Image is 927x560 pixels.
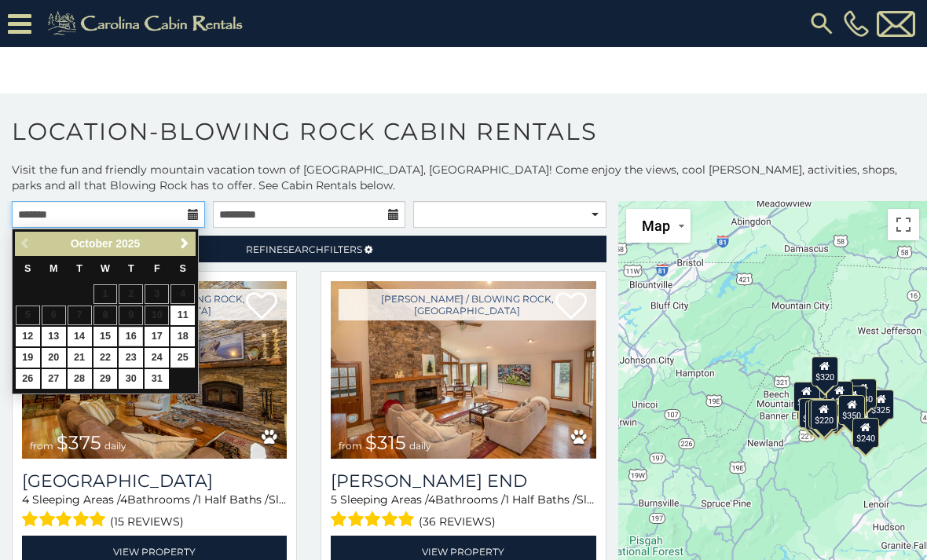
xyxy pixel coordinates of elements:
[812,356,838,386] div: $320
[68,348,92,368] a: 21
[283,243,324,255] span: Search
[93,327,118,346] a: 15
[626,209,691,243] button: Change map style
[104,440,126,452] span: daily
[331,470,595,492] a: [PERSON_NAME] End
[154,263,160,274] span: Friday
[16,327,40,346] a: 12
[145,369,169,389] a: 31
[71,237,113,250] span: October
[30,440,53,452] span: from
[93,369,118,389] a: 29
[799,397,826,427] div: $410
[642,218,670,234] span: Map
[22,492,287,532] div: Sleeping Areas / Bathrooms / Sleeps:
[808,398,835,428] div: $165
[12,236,606,262] a: RefineSearchFilters
[339,440,362,452] span: from
[180,263,186,274] span: Saturday
[16,348,40,368] a: 19
[16,369,40,389] a: 26
[101,263,110,274] span: Wednesday
[339,289,595,320] a: [PERSON_NAME] / Blowing Rock, [GEOGRAPHIC_DATA]
[22,470,287,492] a: [GEOGRAPHIC_DATA]
[145,348,169,368] a: 24
[22,470,287,492] h3: Mountain Song Lodge
[826,380,853,410] div: $150
[145,327,169,346] a: 17
[331,492,595,532] div: Sleeping Areas / Bathrooms / Sleeps:
[68,327,92,346] a: 14
[811,399,837,429] div: $220
[178,237,191,250] span: Next
[120,492,127,507] span: 4
[850,379,877,408] div: $930
[42,369,66,389] a: 27
[170,348,195,368] a: 25
[42,327,66,346] a: 13
[68,369,92,389] a: 28
[419,511,496,532] span: (36 reviews)
[428,492,435,507] span: 4
[22,492,29,507] span: 4
[246,243,362,255] span: Refine Filters
[93,348,118,368] a: 22
[76,263,82,274] span: Tuesday
[128,263,134,274] span: Thursday
[170,306,195,325] a: 11
[119,348,143,368] a: 23
[42,348,66,368] a: 20
[840,386,867,415] div: $226
[505,492,577,507] span: 1 Half Baths /
[331,492,337,507] span: 5
[174,234,194,254] a: Next
[808,9,836,38] img: search-regular.svg
[57,431,101,454] span: $375
[331,470,595,492] h3: Moss End
[888,209,919,240] button: Toggle fullscreen view
[119,327,143,346] a: 16
[49,263,58,274] span: Monday
[197,492,269,507] span: 1 Half Baths /
[840,10,873,37] a: [PHONE_NUMBER]
[331,281,595,459] img: Moss End
[868,390,895,419] div: $325
[119,369,143,389] a: 30
[409,440,431,452] span: daily
[365,431,406,454] span: $315
[806,401,833,430] div: $355
[115,237,140,250] span: 2025
[812,401,838,431] div: $345
[793,382,820,412] div: $400
[852,417,879,447] div: $240
[110,511,184,532] span: (15 reviews)
[331,281,595,459] a: Moss End from $315 daily
[24,263,31,274] span: Sunday
[839,395,866,425] div: $350
[170,327,195,346] a: 18
[39,8,256,39] img: Khaki-logo.png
